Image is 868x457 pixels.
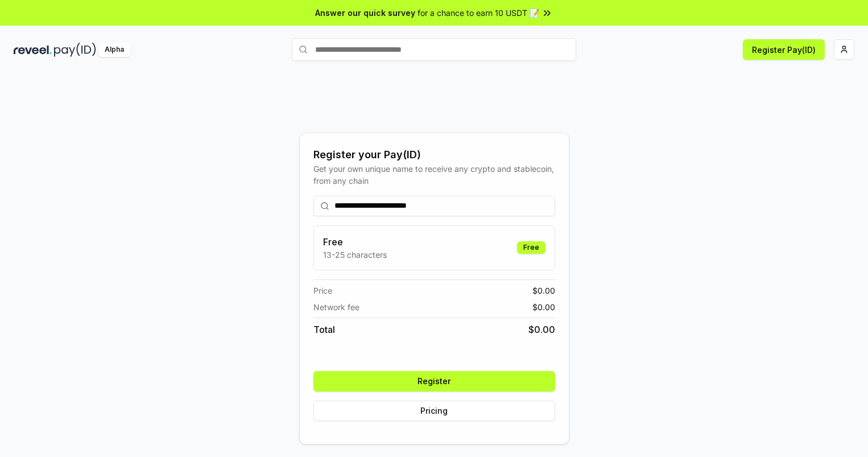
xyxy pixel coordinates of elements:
[313,163,555,187] div: Get your own unique name to receive any crypto and stablecoin, from any chain
[418,7,539,19] span: for a chance to earn 10 USDT 📝
[98,43,130,57] div: Alpha
[517,241,545,254] div: Free
[528,323,555,336] span: $ 0.00
[313,301,359,313] span: Network fee
[313,323,335,336] span: Total
[313,147,555,163] div: Register your Pay(ID)
[743,39,825,60] button: Register Pay(ID)
[14,43,52,57] img: reveel_dark
[313,401,555,421] button: Pricing
[532,285,555,297] span: $ 0.00
[323,235,387,249] h3: Free
[313,371,555,392] button: Register
[313,285,332,297] span: Price
[323,249,387,261] p: 13-25 characters
[315,7,415,19] span: Answer our quick survey
[54,43,96,57] img: pay_id
[532,301,555,313] span: $ 0.00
